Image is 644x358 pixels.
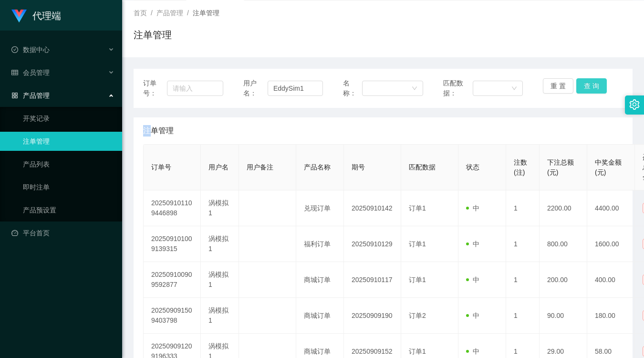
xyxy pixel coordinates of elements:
[23,132,114,151] a: 注单管理
[344,262,401,298] td: 20250910117
[587,262,635,298] td: 400.00
[201,262,239,298] td: 涡模拟1
[466,163,479,171] span: 状态
[511,85,517,92] i: 图标： 向下
[156,9,183,17] span: 产品管理
[144,262,201,298] td: 202509100909592877
[409,163,436,171] span: 匹配数据
[352,163,365,171] span: 期号
[11,11,61,19] a: 代理端
[11,10,27,23] img: logo.9652507e.png
[595,158,622,176] span: 中奖金额(元)
[296,298,344,334] td: 商城订单
[11,223,114,242] a: 图标： 仪表板平台首页
[344,190,401,226] td: 20250910142
[144,190,201,226] td: 202509101109446898
[32,0,61,31] h1: 代理端
[23,69,50,76] font: 会员管理
[547,158,574,176] span: 下注总额(元)
[473,240,479,248] font: 中
[540,298,587,334] td: 90.00
[243,78,268,98] span: 用户名：
[506,262,540,298] td: 1
[144,298,201,334] td: 202509091509403798
[23,109,114,128] a: 开奖记录
[134,28,172,42] h1: 注单管理
[344,226,401,262] td: 20250910129
[268,81,323,96] input: 请输入
[506,226,540,262] td: 1
[540,262,587,298] td: 200.00
[514,158,527,176] span: 注数(注)
[11,92,18,99] i: 图标： AppStore-O
[23,92,50,99] font: 产品管理
[473,204,479,212] font: 中
[343,78,362,98] span: 名称：
[23,46,50,53] font: 数据中心
[540,226,587,262] td: 800.00
[201,190,239,226] td: 涡模拟1
[151,163,171,171] span: 订单号
[151,9,153,17] span: /
[247,163,273,171] span: 用户备注
[409,347,426,355] span: 订单1
[587,226,635,262] td: 1600.00
[543,78,573,94] button: 重 置
[296,262,344,298] td: 商城订单
[193,9,219,17] span: 注单管理
[296,226,344,262] td: 福利订单
[11,69,18,76] i: 图标： table
[11,46,18,53] i: 图标： check-circle-o
[409,312,426,319] span: 订单2
[201,298,239,334] td: 涡模拟1
[143,78,167,98] span: 订单号：
[23,178,114,197] a: 即时注单
[629,99,640,110] i: 图标： 设置
[144,226,201,262] td: 202509101009139315
[409,240,426,248] span: 订单1
[473,312,479,319] font: 中
[506,298,540,334] td: 1
[473,276,479,284] font: 中
[506,190,540,226] td: 1
[344,298,401,334] td: 20250909190
[134,9,147,17] span: 首页
[473,347,479,355] font: 中
[587,298,635,334] td: 180.00
[167,81,223,96] input: 请输入
[587,190,635,226] td: 4400.00
[208,163,229,171] span: 用户名
[296,190,344,226] td: 兑现订单
[409,204,426,212] span: 订单1
[304,163,331,171] span: 产品名称
[143,125,174,137] span: 注单管理
[187,9,189,17] span: /
[23,155,114,174] a: 产品列表
[576,78,607,94] button: 查 询
[443,78,473,98] span: 匹配数据：
[23,200,114,220] a: 产品预设置
[540,190,587,226] td: 2200.00
[201,226,239,262] td: 涡模拟1
[412,85,417,92] i: 图标： 向下
[409,276,426,284] span: 订单1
